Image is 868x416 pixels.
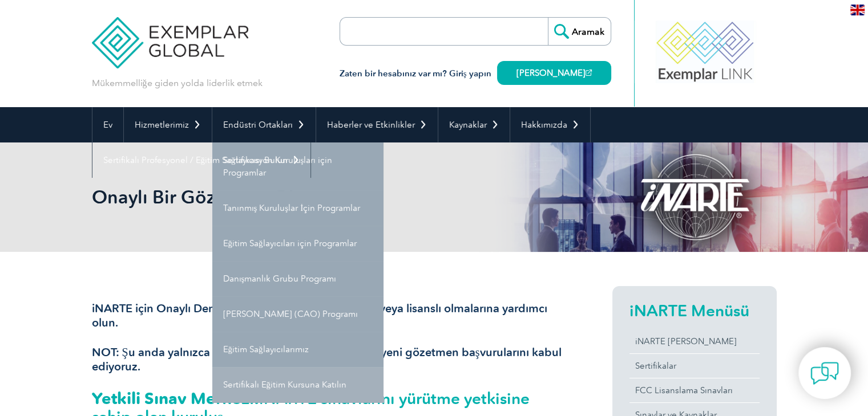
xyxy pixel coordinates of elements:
font: iNARTE [PERSON_NAME] [635,336,737,346]
a: iNARTE [PERSON_NAME] [629,329,760,353]
a: Sertifikalı Eğitim Kursuna Katılın [212,367,383,402]
font: Hizmetlerimiz [135,120,189,130]
font: iNARTE Menüsü [629,301,749,320]
font: Kaynaklar [449,120,487,130]
font: Haberler ve Etkinlikler [327,120,415,130]
font: NOT: Şu anda yalnızca ABD'deki sınav merkezlerinden yeni gözetmen başvurularını kabul ediyoruz. [92,345,562,373]
img: contact-chat.png [810,359,839,388]
font: Ev [103,120,112,130]
font: Yetkili Sınav Merkezi: [92,389,259,408]
font: Zaten bir hesabınız var mı? Giriş yapın [340,68,491,79]
font: Sertifikalı Profesyonel / Eğitim Sağlayıcısı Bulun [103,155,288,165]
a: Eğitim Sağlayıcılarımız [212,332,383,367]
img: open_square.png [586,70,592,76]
a: [PERSON_NAME] (CAO) Programı [212,296,383,332]
font: Endüstri Ortakları [223,120,293,130]
a: Sertifikalar [629,354,760,378]
font: FCC Lisanslama Sınavları [635,385,733,395]
a: Hizmetlerimiz [124,107,212,142]
font: iNARTE için Onaylı Denetçi olun ve bireylerin sertifikalı veya lisanslı olmalarına yardımcı olun. [92,301,547,329]
a: Hakkımızda [510,107,590,142]
a: Danışmanlık Grubu Programı [212,261,383,296]
font: Sertifikalar [635,361,676,371]
font: Mükemmelliğe giden yolda liderlik etmek [92,78,263,88]
a: Sertifikalı Profesyonel / Eğitim Sağlayıcısı Bulun [92,142,310,178]
font: Tanınmış Kuruluşlar İçin Programlar [223,203,361,213]
font: [PERSON_NAME] (CAO) Programı [223,309,358,319]
font: Hakkımızda [521,120,567,130]
font: Onaylı Bir Gözetmen Olun [92,186,316,208]
font: Danışmanlık Grubu Programı [223,274,337,284]
a: Haberler ve Etkinlikler [316,107,438,142]
a: Kaynaklar [438,107,510,142]
a: Ev [92,107,123,142]
a: Eğitim Sağlayıcıları için Programlar [212,226,383,261]
font: [PERSON_NAME] [516,68,586,78]
a: Tanınmış Kuruluşlar İçin Programlar [212,190,383,226]
a: FCC Lisanslama Sınavları [629,378,760,402]
font: Eğitim Sağlayıcılarımız [223,344,309,354]
a: Endüstri Ortakları [212,107,316,142]
font: Eğitim Sağlayıcıları için Programlar [223,238,357,248]
input: Aramak [548,18,611,45]
font: Sertifikalı Eğitim Kursuna Katılın [223,380,347,390]
img: en [850,5,865,15]
a: [PERSON_NAME] [497,61,611,85]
